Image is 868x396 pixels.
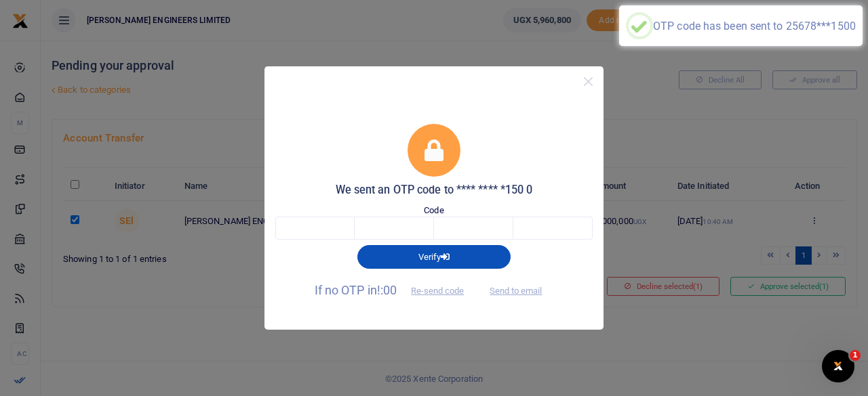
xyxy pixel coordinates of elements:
[424,204,443,217] label: Code
[377,283,397,297] span: !:00
[850,350,861,361] span: 1
[357,245,511,268] button: Verify
[653,20,856,32] div: OTP code has been sent to 25678***1500
[578,72,598,91] button: Close
[315,283,476,297] span: If no OTP in
[822,350,854,382] iframe: Intercom live chat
